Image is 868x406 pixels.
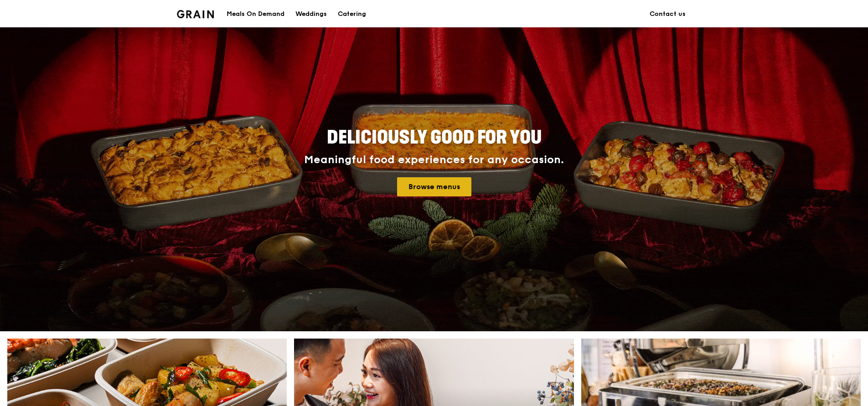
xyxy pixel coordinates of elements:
[327,127,542,149] span: Deliciously good for you
[227,0,284,28] div: Meals On Demand
[270,154,598,166] div: Meaningful food experiences for any occasion.
[397,177,471,196] a: Browse menus
[332,0,372,28] a: Catering
[177,10,214,18] img: Grain
[644,0,691,28] a: Contact us
[338,0,366,28] div: Catering
[290,0,332,28] a: Weddings
[295,0,327,28] div: Weddings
